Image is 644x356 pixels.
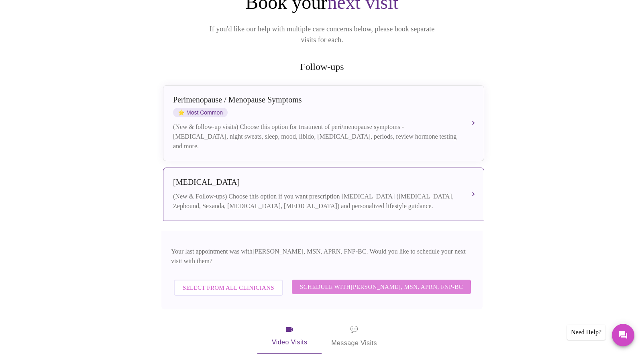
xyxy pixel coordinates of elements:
div: [MEDICAL_DATA] [173,178,458,187]
span: Schedule with [PERSON_NAME], MSN, APRN, FNP-BC [300,282,463,292]
span: star [178,109,185,116]
span: Message Visits [331,324,377,349]
span: message [350,324,358,335]
div: (New & follow-up visits) Choose this option for treatment of peri/menopause symptoms - [MEDICAL_D... [173,122,458,151]
div: Perimenopause / Menopause Symptoms [173,95,458,104]
span: Video Visits [267,325,312,348]
span: Most Common [173,108,228,117]
div: (New & Follow-ups) Choose this option if you want prescription [MEDICAL_DATA] ([MEDICAL_DATA], Ze... [173,192,458,211]
p: Your last appointment was with [PERSON_NAME], MSN, APRN, FNP-BC . Would you like to schedule your... [171,247,473,266]
button: Schedule with[PERSON_NAME], MSN, APRN, FNP-BC [292,280,471,294]
button: [MEDICAL_DATA](New & Follow-ups) Choose this option if you want prescription [MEDICAL_DATA] ([MED... [163,168,484,221]
button: Perimenopause / Menopause SymptomsstarMost Common(New & follow-up visits) Choose this option for ... [163,85,484,161]
button: Messages [612,324,634,346]
button: Select from All Clinicians [174,280,283,296]
div: Need Help? [567,325,605,340]
p: If you'd like our help with multiple care concerns below, please book separate visits for each. [198,24,446,45]
h2: Follow-ups [161,61,483,72]
span: Select from All Clinicians [183,282,274,293]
